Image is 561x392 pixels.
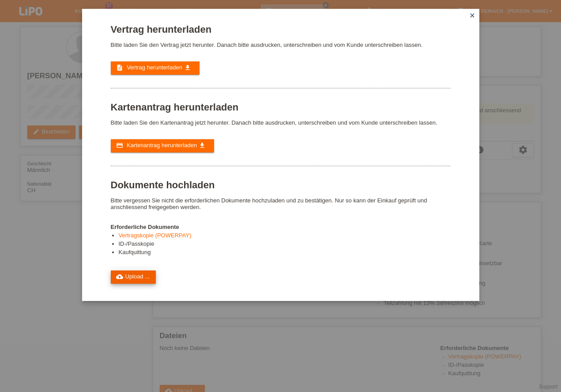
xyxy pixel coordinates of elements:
li: Kaufquittung [119,249,451,257]
i: credit_card [116,142,123,149]
a: description Vertrag herunterladen get_app [111,61,200,75]
li: ID-/Passkopie [119,240,451,249]
a: credit_card Kartenantrag herunterladen get_app [111,139,214,152]
i: description [116,64,123,71]
h1: Vertrag herunterladen [111,24,451,35]
a: Vertragskopie (POWERPAY) [119,232,192,239]
h1: Kartenantrag herunterladen [111,102,451,113]
i: get_app [184,64,191,71]
a: cloud_uploadUpload ... [111,270,156,284]
h1: Dokumente hochladen [111,179,451,190]
i: cloud_upload [116,273,123,280]
h4: Erforderliche Dokumente [111,224,451,230]
span: Vertrag herunterladen [127,64,182,71]
i: close [469,12,476,19]
a: close [467,11,478,21]
p: Bitte laden Sie den Kartenantrag jetzt herunter. Danach bitte ausdrucken, unterschreiben und vom ... [111,119,451,126]
span: Kartenantrag herunterladen [127,142,197,148]
p: Bitte laden Sie den Vertrag jetzt herunter. Danach bitte ausdrucken, unterschreiben und vom Kunde... [111,42,451,48]
p: Bitte vergessen Sie nicht die erforderlichen Dokumente hochzuladen und zu bestätigen. Nur so kann... [111,197,451,210]
i: get_app [199,142,206,149]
